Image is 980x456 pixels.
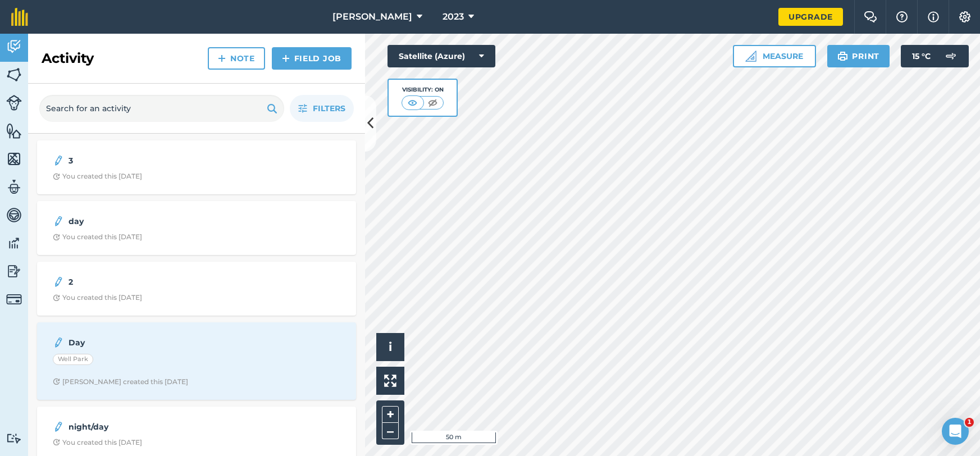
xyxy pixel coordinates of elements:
button: Print [827,45,890,67]
img: Clock with arrow pointing clockwise [53,294,60,302]
a: Note [208,47,265,70]
img: Clock with arrow pointing clockwise [53,173,60,180]
img: svg+xml;base64,PD94bWwgdmVyc2lvbj0iMS4wIiBlbmNvZGluZz0idXRmLTgiPz4KPCEtLSBHZW5lcmF0b3I6IEFkb2JlIE... [53,154,64,167]
img: svg+xml;base64,PHN2ZyB4bWxucz0iaHR0cDovL3d3dy53My5vcmcvMjAwMC9zdmciIHdpZHRoPSI1NiIgaGVpZ2h0PSI2MC... [6,66,22,83]
img: A cog icon [958,11,972,22]
button: i [376,333,404,361]
img: svg+xml;base64,PD94bWwgdmVyc2lvbj0iMS4wIiBlbmNvZGluZz0idXRmLTgiPz4KPCEtLSBHZW5lcmF0b3I6IEFkb2JlIE... [940,45,962,67]
span: i [389,340,392,354]
a: 3Clock with arrow pointing clockwiseYou created this [DATE] [44,147,349,188]
span: Filters [313,102,345,115]
span: [PERSON_NAME] [332,10,412,24]
img: svg+xml;base64,PD94bWwgdmVyc2lvbj0iMS4wIiBlbmNvZGluZz0idXRmLTgiPz4KPCEtLSBHZW5lcmF0b3I6IEFkb2JlIE... [6,179,22,195]
img: svg+xml;base64,PHN2ZyB4bWxucz0iaHR0cDovL3d3dy53My5vcmcvMjAwMC9zdmciIHdpZHRoPSIxOSIgaGVpZ2h0PSIyNC... [267,102,277,115]
img: svg+xml;base64,PD94bWwgdmVyc2lvbj0iMS4wIiBlbmNvZGluZz0idXRmLTgiPz4KPCEtLSBHZW5lcmF0b3I6IEFkb2JlIE... [53,275,64,289]
img: A question mark icon [895,11,909,22]
strong: Day [69,336,247,349]
img: svg+xml;base64,PD94bWwgdmVyc2lvbj0iMS4wIiBlbmNvZGluZz0idXRmLTgiPz4KPCEtLSBHZW5lcmF0b3I6IEFkb2JlIE... [6,207,22,224]
img: svg+xml;base64,PD94bWwgdmVyc2lvbj0iMS4wIiBlbmNvZGluZz0idXRmLTgiPz4KPCEtLSBHZW5lcmF0b3I6IEFkb2JlIE... [6,263,22,280]
img: Clock with arrow pointing clockwise [53,439,60,446]
img: fieldmargin Logo [11,8,28,26]
button: 15 °C [901,45,969,67]
h2: Activity [42,49,94,67]
a: Field Job [272,47,352,70]
img: svg+xml;base64,PD94bWwgdmVyc2lvbj0iMS4wIiBlbmNvZGluZz0idXRmLTgiPz4KPCEtLSBHZW5lcmF0b3I6IEFkb2JlIE... [6,291,22,307]
button: – [382,423,399,439]
strong: night/day [69,421,247,433]
img: svg+xml;base64,PHN2ZyB4bWxucz0iaHR0cDovL3d3dy53My5vcmcvMjAwMC9zdmciIHdpZHRoPSIxNyIgaGVpZ2h0PSIxNy... [928,10,939,24]
img: svg+xml;base64,PHN2ZyB4bWxucz0iaHR0cDovL3d3dy53My5vcmcvMjAwMC9zdmciIHdpZHRoPSI1NiIgaGVpZ2h0PSI2MC... [6,151,22,167]
strong: day [69,215,247,227]
img: svg+xml;base64,PD94bWwgdmVyc2lvbj0iMS4wIiBlbmNvZGluZz0idXRmLTgiPz4KPCEtLSBHZW5lcmF0b3I6IEFkb2JlIE... [53,420,64,434]
img: svg+xml;base64,PD94bWwgdmVyc2lvbj0iMS4wIiBlbmNvZGluZz0idXRmLTgiPz4KPCEtLSBHZW5lcmF0b3I6IEFkb2JlIE... [6,235,22,252]
div: You created this [DATE] [53,293,142,302]
div: You created this [DATE] [53,232,142,241]
input: Search for an activity [39,95,284,122]
strong: 2 [69,276,247,288]
img: Clock with arrow pointing clockwise [53,378,60,385]
div: You created this [DATE] [53,172,142,181]
img: svg+xml;base64,PD94bWwgdmVyc2lvbj0iMS4wIiBlbmNvZGluZz0idXRmLTgiPz4KPCEtLSBHZW5lcmF0b3I6IEFkb2JlIE... [6,433,22,444]
span: 15 ° C [912,45,931,67]
button: Satellite (Azure) [388,45,495,67]
a: dayClock with arrow pointing clockwiseYou created this [DATE] [44,208,349,248]
iframe: Intercom live chat [942,418,969,445]
a: DayWell ParkClock with arrow pointing clockwise[PERSON_NAME] created this [DATE] [44,329,349,393]
img: svg+xml;base64,PHN2ZyB4bWxucz0iaHR0cDovL3d3dy53My5vcmcvMjAwMC9zdmciIHdpZHRoPSIxOSIgaGVpZ2h0PSIyNC... [837,49,848,63]
img: svg+xml;base64,PHN2ZyB4bWxucz0iaHR0cDovL3d3dy53My5vcmcvMjAwMC9zdmciIHdpZHRoPSI1NiIgaGVpZ2h0PSI2MC... [6,122,22,139]
button: Filters [290,95,354,122]
img: svg+xml;base64,PHN2ZyB4bWxucz0iaHR0cDovL3d3dy53My5vcmcvMjAwMC9zdmciIHdpZHRoPSI1MCIgaGVpZ2h0PSI0MC... [426,97,440,108]
img: Ruler icon [745,51,756,62]
img: Two speech bubbles overlapping with the left bubble in the forefront [864,11,877,22]
button: + [382,406,399,423]
img: svg+xml;base64,PD94bWwgdmVyc2lvbj0iMS4wIiBlbmNvZGluZz0idXRmLTgiPz4KPCEtLSBHZW5lcmF0b3I6IEFkb2JlIE... [6,95,22,111]
img: Clock with arrow pointing clockwise [53,234,60,241]
img: svg+xml;base64,PD94bWwgdmVyc2lvbj0iMS4wIiBlbmNvZGluZz0idXRmLTgiPz4KPCEtLSBHZW5lcmF0b3I6IEFkb2JlIE... [53,336,64,349]
img: svg+xml;base64,PHN2ZyB4bWxucz0iaHR0cDovL3d3dy53My5vcmcvMjAwMC9zdmciIHdpZHRoPSI1MCIgaGVpZ2h0PSI0MC... [405,97,420,108]
div: Visibility: On [402,85,444,94]
strong: 3 [69,154,247,167]
button: Measure [733,45,816,67]
img: svg+xml;base64,PD94bWwgdmVyc2lvbj0iMS4wIiBlbmNvZGluZz0idXRmLTgiPz4KPCEtLSBHZW5lcmF0b3I6IEFkb2JlIE... [6,38,22,55]
a: Upgrade [778,8,843,26]
img: svg+xml;base64,PHN2ZyB4bWxucz0iaHR0cDovL3d3dy53My5vcmcvMjAwMC9zdmciIHdpZHRoPSIxNCIgaGVpZ2h0PSIyNC... [218,52,226,65]
img: Four arrows, one pointing top left, one top right, one bottom right and the last bottom left [384,375,396,387]
a: 2Clock with arrow pointing clockwiseYou created this [DATE] [44,268,349,309]
img: svg+xml;base64,PHN2ZyB4bWxucz0iaHR0cDovL3d3dy53My5vcmcvMjAwMC9zdmciIHdpZHRoPSIxNCIgaGVpZ2h0PSIyNC... [282,52,290,65]
div: [PERSON_NAME] created this [DATE] [53,377,188,386]
span: 1 [965,418,974,427]
div: You created this [DATE] [53,438,142,447]
div: Well Park [53,354,93,365]
a: night/dayClock with arrow pointing clockwiseYou created this [DATE] [44,413,349,454]
img: svg+xml;base64,PD94bWwgdmVyc2lvbj0iMS4wIiBlbmNvZGluZz0idXRmLTgiPz4KPCEtLSBHZW5lcmF0b3I6IEFkb2JlIE... [53,215,64,228]
span: 2023 [443,10,464,24]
